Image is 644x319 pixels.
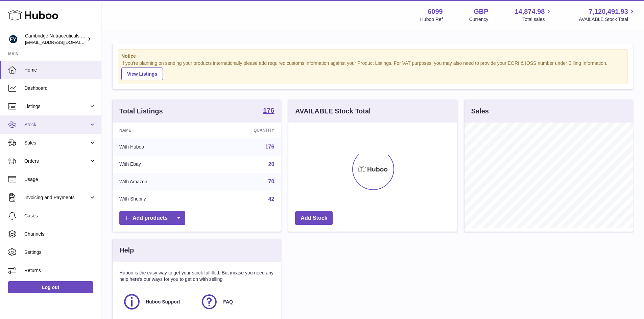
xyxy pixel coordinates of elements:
strong: 176 [263,107,274,114]
span: Orders [24,158,89,164]
span: Usage [24,176,96,183]
span: Returns [24,267,96,274]
p: Huboo is the easy way to get your stock fulfilled. But incase you need any help here's our ways f... [119,270,274,283]
span: Cases [24,213,96,219]
a: FAQ [200,293,271,311]
strong: 6099 [428,7,443,16]
h3: AVAILABLE Stock Total [295,107,371,116]
a: 70 [268,179,275,184]
td: With Huboo [113,138,205,156]
a: Add Stock [295,211,333,225]
div: If you're planning on sending your products internationally please add required customs informati... [121,60,624,80]
th: Name [113,123,205,138]
a: 20 [268,161,275,167]
span: Stock [24,122,89,128]
a: 176 [265,144,275,150]
span: [EMAIL_ADDRESS][DOMAIN_NAME] [25,39,99,45]
span: Total sales [522,16,552,23]
a: Add products [119,211,185,225]
a: 14,874.98 Total sales [515,7,552,23]
a: Huboo Support [123,293,193,311]
a: Log out [8,281,93,293]
a: 42 [268,196,275,202]
div: Huboo Ref [420,16,443,23]
span: Invoicing and Payments [24,194,89,201]
span: Listings [24,103,89,110]
strong: GBP [474,7,488,16]
span: Dashboard [24,85,96,91]
td: With Shopify [113,190,205,208]
th: Quantity [205,123,281,138]
span: Huboo Support [146,299,180,305]
span: Channels [24,231,96,237]
span: 14,874.98 [515,7,545,16]
td: With Ebay [113,156,205,173]
a: View Listings [121,68,163,80]
img: huboo@camnutra.com [8,34,18,44]
span: FAQ [223,299,233,305]
span: Sales [24,140,89,146]
h3: Total Listings [119,107,163,116]
span: 7,120,491.93 [589,7,628,16]
span: AVAILABLE Stock Total [579,16,636,23]
span: Home [24,67,96,73]
h3: Help [119,246,134,255]
a: 7,120,491.93 AVAILABLE Stock Total [579,7,636,23]
a: 176 [263,107,274,115]
div: Currency [469,16,488,23]
h3: Sales [471,107,489,116]
span: Settings [24,249,96,256]
td: With Amazon [113,173,205,190]
div: Cambridge Nutraceuticals Ltd [25,33,86,46]
strong: Notice [121,53,624,59]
